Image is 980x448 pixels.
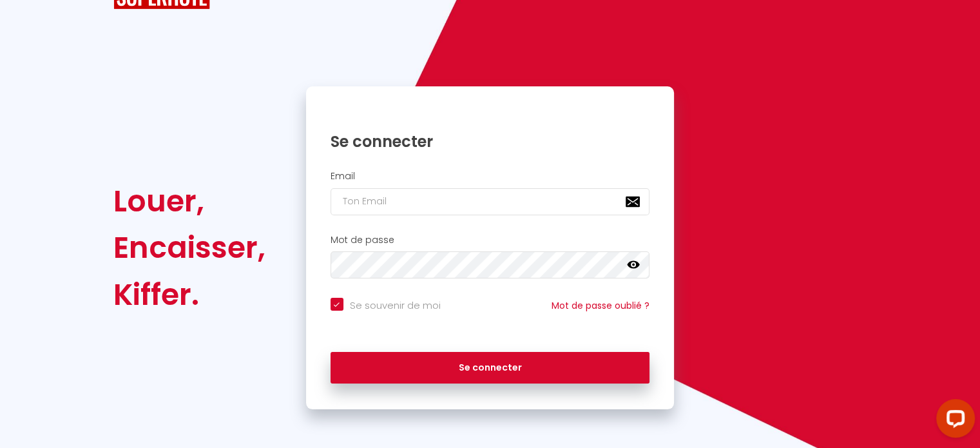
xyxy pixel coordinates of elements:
[926,394,980,448] iframe: LiveChat chat widget
[331,352,650,384] button: Se connecter
[331,235,650,246] h2: Mot de passe
[331,171,650,182] h2: Email
[331,131,650,151] h1: Se connecter
[331,188,650,215] input: Ton Email
[113,271,265,318] div: Kiffer.
[113,224,265,271] div: Encaisser,
[113,178,265,224] div: Louer,
[552,299,649,312] a: Mot de passe oublié ?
